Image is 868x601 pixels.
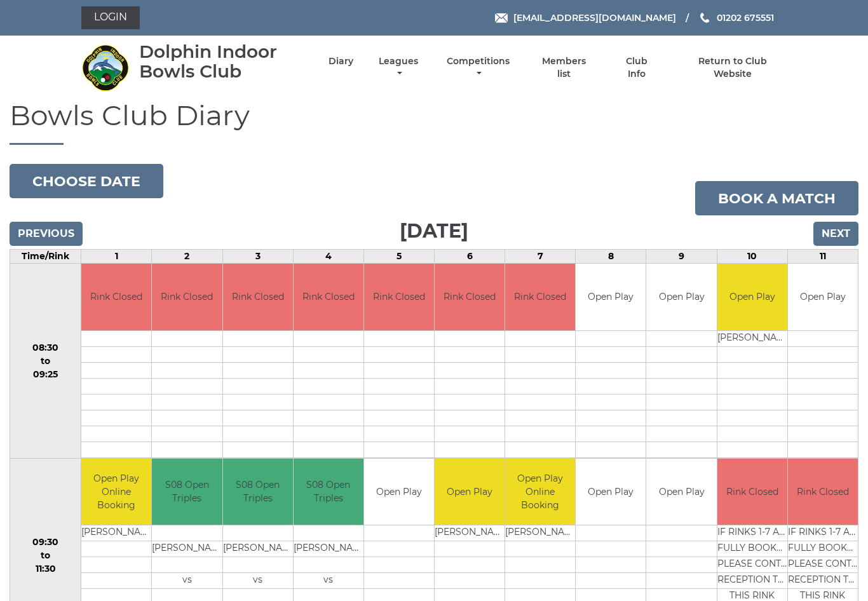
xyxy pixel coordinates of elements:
[152,264,222,330] td: Rink Closed
[364,264,434,330] td: Rink Closed
[505,525,575,541] td: [PERSON_NAME]
[139,42,306,81] div: Dolphin Indoor Bowls Club
[695,181,858,215] a: Book a match
[10,222,83,246] input: Previous
[495,11,676,25] a: Email [EMAIL_ADDRESS][DOMAIN_NAME]
[717,525,787,541] td: IF RINKS 1-7 ARE
[363,250,434,264] td: 5
[435,525,505,541] td: [PERSON_NAME]
[646,264,716,330] td: Open Play
[152,573,222,589] td: vs
[294,541,363,557] td: [PERSON_NAME]
[717,250,787,264] td: 10
[10,100,858,145] h1: Bowls Club Diary
[698,11,774,25] a: Phone us 01202 675551
[787,250,858,264] td: 11
[646,250,717,264] td: 9
[505,264,575,330] td: Rink Closed
[717,557,787,573] td: PLEASE CONTACT
[700,13,709,23] img: Phone us
[717,541,787,557] td: FULLY BOOKED
[646,459,716,525] td: Open Play
[81,264,151,330] td: Rink Closed
[294,573,363,589] td: vs
[813,222,858,246] input: Next
[329,55,353,67] a: Diary
[376,55,421,80] a: Leagues
[717,573,787,589] td: RECEPTION TO BOOK
[10,250,81,264] td: Time/Rink
[444,55,513,80] a: Competitions
[81,459,151,525] td: Open Play Online Booking
[152,459,222,525] td: S08 Open Triples
[505,250,576,264] td: 7
[152,541,222,557] td: [PERSON_NAME]
[535,55,593,80] a: Members list
[293,250,363,264] td: 4
[152,250,222,264] td: 2
[616,55,657,80] a: Club Info
[788,557,858,573] td: PLEASE CONTACT
[223,264,293,330] td: Rink Closed
[294,264,363,330] td: Rink Closed
[788,573,858,589] td: RECEPTION TO BOOK
[222,250,293,264] td: 3
[10,164,163,198] button: Choose date
[576,264,646,330] td: Open Play
[788,264,858,330] td: Open Play
[495,13,508,23] img: Email
[717,330,787,346] td: [PERSON_NAME]
[294,459,363,525] td: S08 Open Triples
[717,459,787,525] td: Rink Closed
[435,459,505,525] td: Open Play
[513,12,676,24] span: [EMAIL_ADDRESS][DOMAIN_NAME]
[10,264,81,459] td: 08:30 to 09:25
[505,459,575,525] td: Open Play Online Booking
[81,44,129,91] img: Dolphin Indoor Bowls Club
[576,250,646,264] td: 8
[679,55,787,80] a: Return to Club Website
[81,525,151,541] td: [PERSON_NAME]
[788,459,858,525] td: Rink Closed
[81,250,152,264] td: 1
[788,525,858,541] td: IF RINKS 1-7 ARE
[223,459,293,525] td: S08 Open Triples
[223,541,293,557] td: [PERSON_NAME]
[717,12,774,24] span: 01202 675551
[435,264,505,330] td: Rink Closed
[576,459,646,525] td: Open Play
[717,264,787,330] td: Open Play
[435,250,505,264] td: 6
[364,459,434,525] td: Open Play
[788,541,858,557] td: FULLY BOOKED
[81,6,140,29] a: Login
[223,573,293,589] td: vs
